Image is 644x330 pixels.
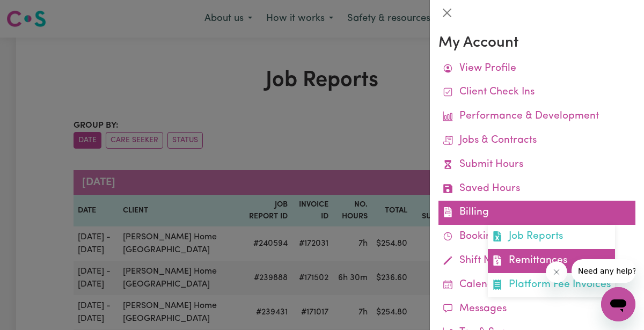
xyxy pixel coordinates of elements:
h3: My Account [438,34,635,53]
a: View Profile [438,57,635,81]
a: Performance & Development [438,105,635,129]
a: Job Reports [488,225,615,249]
iframe: Botón para iniciar la ventana de mensajería [601,287,635,321]
a: Saved Hours [438,177,635,201]
a: Messages [438,297,635,321]
a: Platform Fee Invoices [488,273,615,297]
a: Calendar [438,273,635,297]
a: Shift Notes [438,249,635,273]
a: Jobs & Contracts [438,129,635,153]
button: Close [438,4,456,21]
a: Submit Hours [438,153,635,177]
a: Bookings [438,225,635,249]
a: BillingJob ReportsRemittancesPlatform Fee Invoices [438,201,635,225]
iframe: Cerrar mensaje [546,261,567,283]
iframe: Mensaje de la compañía [572,259,635,283]
span: Need any help? [6,8,65,16]
a: Client Check Ins [438,80,635,105]
a: Remittances [488,249,615,273]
